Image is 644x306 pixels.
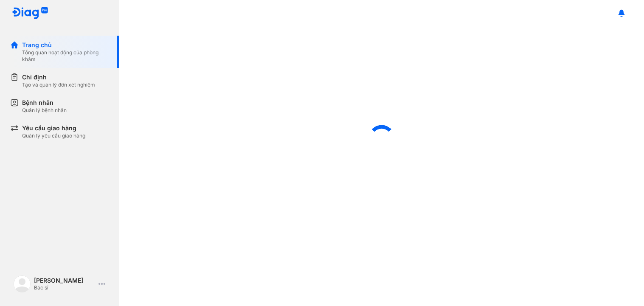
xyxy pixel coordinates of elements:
[22,73,95,81] div: Chỉ định
[22,49,109,63] div: Tổng quan hoạt động của phòng khám
[22,124,85,132] div: Yêu cầu giao hàng
[22,41,109,49] div: Trang chủ
[22,81,95,88] div: Tạo và quản lý đơn xét nghiệm
[22,132,85,139] div: Quản lý yêu cầu giao hàng
[22,98,67,107] div: Bệnh nhân
[34,277,95,284] div: [PERSON_NAME]
[22,107,67,114] div: Quản lý bệnh nhân
[14,275,31,292] img: logo
[12,7,48,20] img: logo
[34,284,95,291] div: Bác sĩ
